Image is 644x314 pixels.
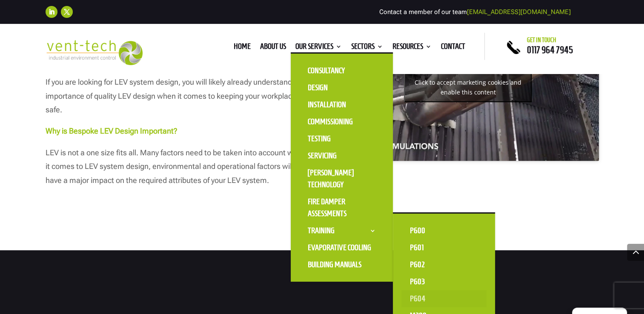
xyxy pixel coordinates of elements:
a: Installation [299,96,384,113]
a: Our Services [295,43,342,53]
a: [EMAIL_ADDRESS][DOMAIN_NAME] [467,8,571,16]
a: Evaporative Cooling [299,239,384,256]
a: Fire Damper Assessments [299,193,384,222]
a: Resources [392,43,432,53]
button: Click to accept marketing cookies and enable this content [404,72,532,102]
a: Building Manuals [299,256,384,273]
a: Follow on LinkedIn [46,6,57,18]
a: Follow on X [61,6,73,18]
a: Training [299,222,384,239]
a: Servicing [299,147,384,164]
span: Get in touch [527,37,556,43]
a: Contact [441,43,465,53]
a: Commissioning [299,113,384,130]
a: 0117 964 7945 [527,45,573,55]
a: Sectors [351,43,383,53]
a: Consultancy [299,62,384,79]
span: Contact a member of our team [379,8,571,16]
span: If you are looking for LEV system design, you will likely already understand the importance of qu... [46,77,305,114]
a: About us [260,43,286,53]
a: Home [234,43,251,53]
a: Testing [299,130,384,147]
a: P600 [401,222,487,239]
a: P604 [401,290,487,307]
a: Design [299,79,384,96]
a: P603 [401,273,487,290]
a: P602 [401,256,487,273]
strong: Why is Bespoke LEV Design Important? [46,126,177,135]
p: LEV is not a one size fits all. Many factors need to be taken into account when it comes to LEV s... [46,146,307,187]
a: P601 [401,239,487,256]
a: [PERSON_NAME] Technology [299,164,384,193]
img: 2023-09-27T08_35_16.549ZVENT-TECH---Clear-background [46,40,143,65]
